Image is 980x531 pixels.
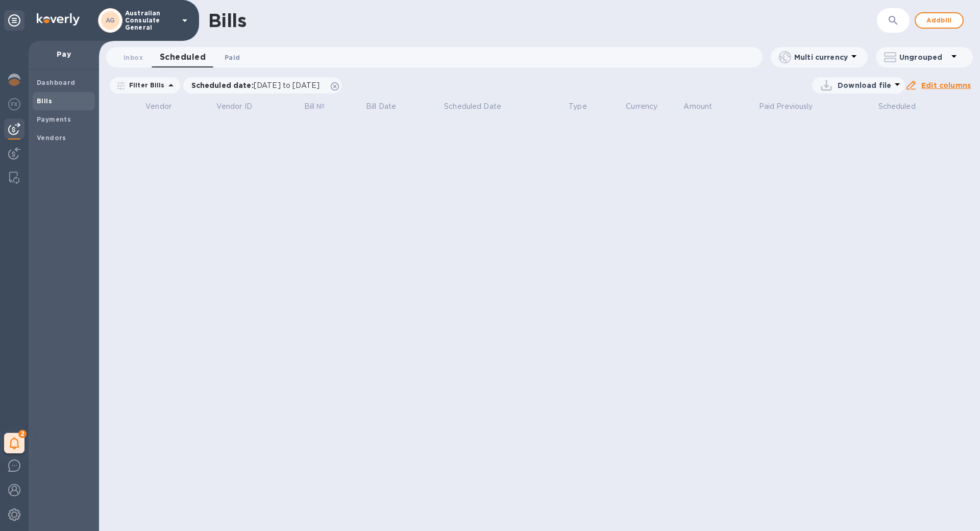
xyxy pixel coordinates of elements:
span: Bill № [304,101,338,112]
span: Type [569,101,600,112]
p: Vendor ID [216,101,252,112]
span: Add bill [924,14,954,27]
span: [DATE] to [DATE] [254,81,320,89]
p: Type [569,101,587,112]
span: 2 [18,430,27,438]
img: Logo [37,13,80,26]
p: Amount [683,101,712,112]
p: Vendor [145,101,171,112]
span: Scheduled Date [444,101,514,112]
button: Addbill [915,12,964,29]
span: Paid [225,52,240,63]
b: Dashboard [37,79,76,86]
span: Inbox [124,52,143,63]
b: Payments [37,116,71,123]
span: Scheduled [878,101,929,112]
p: Multi currency [794,52,848,62]
u: Edit columns [921,81,971,89]
p: Paid Previously [759,101,813,112]
span: Bill Date [366,101,409,112]
b: Vendors [37,134,66,142]
span: Scheduled [160,50,206,64]
span: Amount [683,101,725,112]
p: Download file [838,80,891,90]
img: Foreign exchange [8,98,20,110]
p: Currency [626,101,657,112]
span: Vendor [145,101,185,112]
h1: Bills [208,10,246,31]
p: Filter Bills [125,81,165,89]
p: Scheduled [878,101,916,112]
p: Ungrouped [899,52,948,62]
p: Scheduled date : [191,80,325,90]
span: Paid Previously [759,101,826,112]
span: Vendor ID [216,101,265,112]
p: Pay [37,49,91,59]
b: Bills [37,97,52,105]
p: Bill № [304,101,325,112]
p: Australian Consulate General [125,10,176,31]
b: AG [106,16,115,24]
p: Scheduled Date [444,101,501,112]
div: Scheduled date:[DATE] to [DATE] [183,77,342,94]
p: Bill Date [366,101,396,112]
